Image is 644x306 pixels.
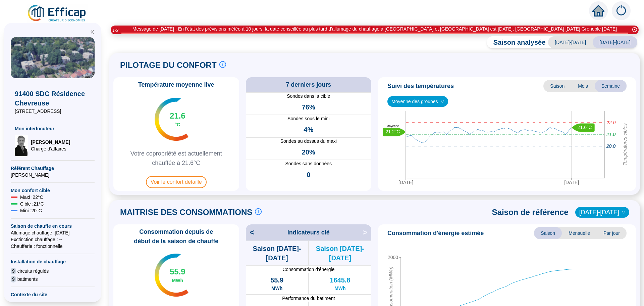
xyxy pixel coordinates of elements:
[11,172,95,178] span: [PERSON_NAME]
[388,255,398,260] tspan: 2000
[15,108,91,115] span: [STREET_ADDRESS]
[606,143,615,149] tspan: 20.0
[31,139,70,145] span: [PERSON_NAME]
[592,5,604,17] span: home
[116,149,236,168] span: Votre copropriété est actuellement chauffée à 21.6°C
[246,138,372,145] span: Sondes au dessus du maxi
[622,123,628,166] tspan: Températures cibles
[246,115,372,122] span: Sondes sous le mini
[15,135,28,156] img: Chargé d'affaires
[155,254,189,297] img: indicateur températures
[386,124,399,128] text: Moyenne
[309,244,371,263] span: Saison [DATE]-[DATE]
[31,145,70,152] span: Chargé d'affaires
[11,223,95,229] span: Saison de chauffe en cours
[612,1,631,20] img: alerts
[11,236,95,243] span: Exctinction chauffage : --
[578,125,592,130] text: 21.6°C
[548,36,593,48] span: [DATE]-[DATE]
[219,61,226,68] span: info-circle
[386,129,400,134] text: 21.2°C
[363,227,371,238] span: >
[387,228,484,238] span: Consommation d'énergie estimée
[302,147,315,157] span: 20%
[246,295,372,302] span: Performance du batiment
[11,268,16,274] span: 9
[492,207,569,218] span: Saison de référence
[246,227,255,238] span: <
[246,160,372,167] span: Sondes sans données
[255,208,262,215] span: info-circle
[132,26,617,33] div: Message de [DATE] : En l'état des prévisions météo à 10 jours, la date conseillée au plus tard d'...
[17,268,49,274] span: circuits régulés
[271,285,282,292] span: MWh
[20,201,44,207] span: Cible : 21 °C
[597,227,627,239] span: Par jour
[90,30,95,34] span: double-left
[571,80,595,92] span: Mois
[146,176,207,188] span: Voir le confort détaillé
[330,275,350,285] span: 1645.8
[398,180,413,185] tspan: [DATE]
[543,80,571,92] span: Saison
[622,210,626,214] span: down
[120,60,217,71] span: PILOTAGE DU CONFORT
[116,227,236,246] span: Consommation depuis de début de la saison de chauffe
[606,132,615,137] tspan: 21.0
[11,258,95,265] span: Installation de chauffage
[304,125,313,134] span: 4%
[15,125,91,132] span: Mon interlocuteur
[595,80,627,92] span: Semaine
[270,275,283,285] span: 55.9
[564,180,579,185] tspan: [DATE]
[112,28,118,33] i: 1 / 3
[534,227,562,239] span: Saison
[120,207,252,218] span: MAITRISE DES CONSOMMATIONS
[246,266,372,273] span: Consommation d'énergie
[562,227,597,239] span: Mensuelle
[27,4,88,23] img: efficap energie logo
[20,194,43,201] span: Maxi : 22 °C
[155,98,189,141] img: indicateur températures
[11,165,95,172] span: Référent Chauffage
[11,276,16,282] span: 9
[11,187,95,194] span: Mon confort cible
[307,170,310,179] span: 0
[17,276,38,282] span: batiments
[302,102,315,112] span: 76%
[170,266,185,277] span: 55.9
[632,27,637,32] span: close-circle
[286,80,331,89] span: 7 derniers jours
[170,111,185,121] span: 21.6
[11,229,95,236] span: Allumage chauffage : [DATE]
[246,244,308,263] span: Saison [DATE]-[DATE]
[440,99,444,103] span: down
[172,277,183,284] span: MWh
[246,93,372,100] span: Sondes dans la cible
[287,228,330,237] span: Indicateurs clé
[387,81,454,91] span: Suivi des températures
[15,89,91,108] span: 91400 SDC Résidence Chevreuse
[134,80,218,89] span: Température moyenne live
[487,38,546,47] span: Saison analysée
[175,121,180,128] span: °C
[20,207,42,214] span: Mini : 20 °C
[606,120,615,125] tspan: 22.0
[579,207,625,217] span: 2022-2023
[11,291,95,298] span: Contexte du site
[593,36,637,48] span: [DATE]-[DATE]
[391,96,444,106] span: Moyenne des groupes
[11,243,95,250] span: Chaufferie : fonctionnelle
[334,285,345,292] span: MWh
